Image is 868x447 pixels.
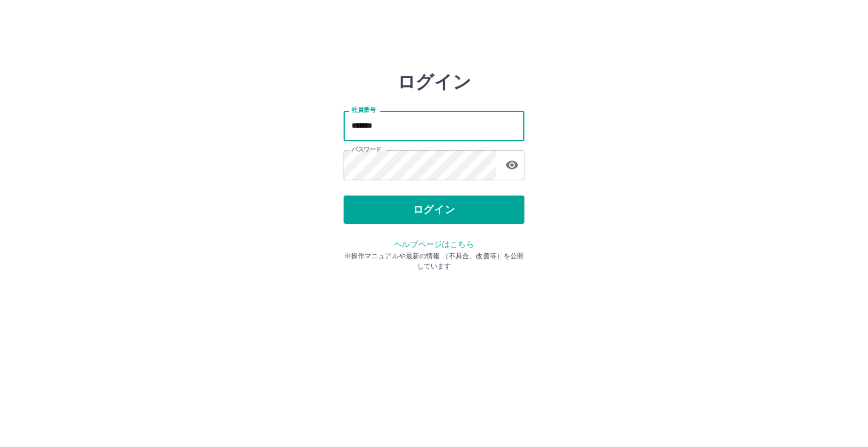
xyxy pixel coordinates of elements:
a: ヘルプページはこちら [394,240,474,249]
h2: ログイン [397,71,471,93]
label: 社員番号 [351,106,375,114]
button: ログイン [344,196,524,224]
label: パスワード [351,145,381,154]
p: ※操作マニュアルや最新の情報 （不具合、改善等）を公開しています [344,251,524,271]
